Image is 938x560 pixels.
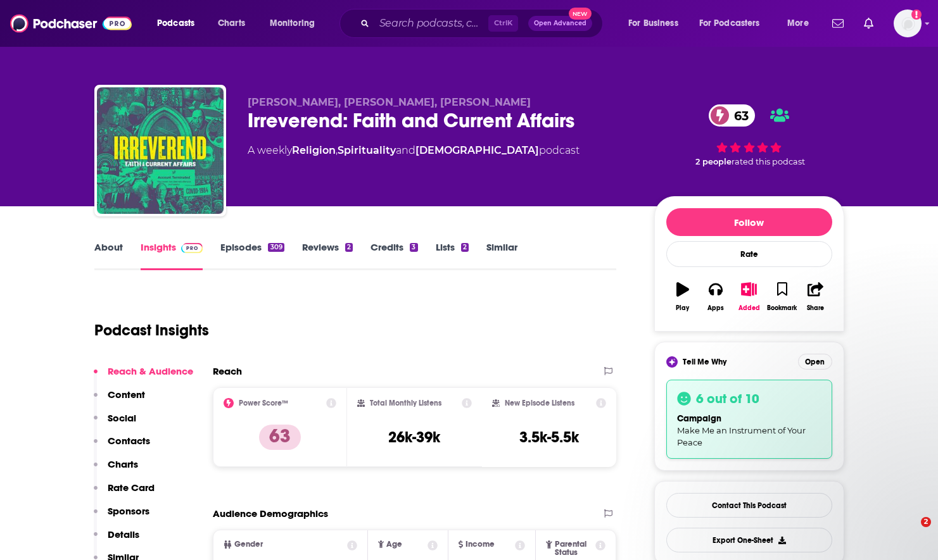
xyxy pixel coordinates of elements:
[666,274,699,320] button: Play
[352,9,615,38] div: Search podcasts, credits, & more...
[666,208,832,236] button: Follow
[94,321,209,340] h1: Podcast Insights
[807,304,824,312] div: Share
[157,15,194,32] span: Podcasts
[94,412,136,435] button: Social
[461,243,469,252] div: 2
[292,144,336,156] a: Religion
[108,435,150,447] p: Contacts
[528,16,592,31] button: Open AdvancedNew
[270,15,315,32] span: Monitoring
[709,104,755,127] a: 63
[894,9,922,37] img: User Profile
[895,517,925,547] iframe: Intercom live chat
[827,13,849,34] a: Show notifications dropdown
[628,15,678,32] span: For Business
[396,144,415,156] span: and
[108,389,145,401] p: Content
[248,143,580,158] div: A weekly podcast
[108,482,155,494] p: Rate Card
[218,15,245,32] span: Charts
[374,13,488,34] input: Search podcasts, credits, & more...
[148,13,211,34] button: open menu
[268,243,284,252] div: 309
[466,540,495,549] span: Income
[894,9,922,37] button: Show profile menu
[94,365,193,389] button: Reach & Audience
[911,9,922,20] svg: Add a profile image
[696,390,759,407] h3: 6 out of 10
[505,399,574,408] h2: New Episode Listens
[220,241,284,270] a: Episodes309
[799,274,832,320] button: Share
[302,241,353,270] a: Reviews2
[386,540,402,549] span: Age
[569,8,592,20] span: New
[767,304,797,312] div: Bookmark
[721,104,755,127] span: 63
[370,399,441,408] h2: Total Monthly Listens
[141,241,203,270] a: InsightsPodchaser Pro
[488,15,518,32] span: Ctrl K
[210,13,253,34] a: Charts
[239,399,288,408] h2: Power Score™
[94,505,149,528] button: Sponsors
[108,412,136,424] p: Social
[108,365,193,377] p: Reach & Audience
[683,357,726,367] span: Tell Me Why
[261,13,331,34] button: open menu
[732,274,765,320] button: Added
[676,304,689,312] div: Play
[94,482,155,505] button: Rate Card
[436,241,469,270] a: Lists2
[10,11,132,35] img: Podchaser - Follow, Share and Rate Podcasts
[921,517,931,527] span: 2
[94,241,123,270] a: About
[388,428,440,447] h3: 26k-39k
[691,13,778,34] button: open menu
[695,157,732,166] span: 2 people
[97,87,224,214] img: Irreverend: Faith and Current Affairs
[666,493,832,518] a: Contact This Podcast
[108,528,139,540] p: Details
[677,425,806,447] span: Make Me an Instrument of Your Peace
[248,96,531,108] span: [PERSON_NAME], [PERSON_NAME], [PERSON_NAME]
[486,241,517,270] a: Similar
[555,540,593,557] span: Parental Status
[666,528,832,552] button: Export One-Sheet
[699,15,760,32] span: For Podcasters
[234,540,263,549] span: Gender
[94,389,145,412] button: Content
[213,365,242,377] h2: Reach
[259,425,301,450] p: 63
[668,358,676,366] img: tell me why sparkle
[181,243,203,253] img: Podchaser Pro
[619,13,694,34] button: open menu
[778,13,825,34] button: open menu
[677,413,721,424] span: campaign
[798,354,832,370] button: Open
[519,428,579,447] h3: 3.5k-5.5k
[371,241,417,270] a: Credits3
[345,243,353,252] div: 2
[894,9,922,37] span: Logged in as nwierenga
[108,505,149,517] p: Sponsors
[699,274,732,320] button: Apps
[787,15,809,32] span: More
[336,144,338,156] span: ,
[654,96,844,175] div: 63 2 peoplerated this podcast
[108,458,138,470] p: Charts
[338,144,396,156] a: Spirituality
[94,528,139,552] button: Details
[213,507,328,520] h2: Audience Demographics
[732,157,805,166] span: rated this podcast
[94,458,138,482] button: Charts
[415,144,539,156] a: [DEMOGRAPHIC_DATA]
[766,274,799,320] button: Bookmark
[94,435,150,458] button: Contacts
[534,20,586,27] span: Open Advanced
[707,304,724,312] div: Apps
[738,304,760,312] div: Added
